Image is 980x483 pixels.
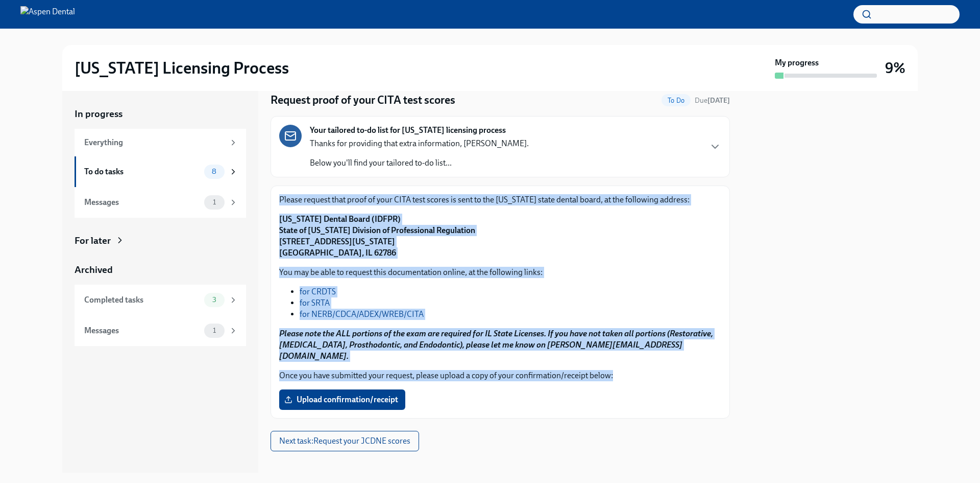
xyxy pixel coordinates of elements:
[310,138,529,149] p: Thanks for providing that extra information, [PERSON_NAME].
[279,214,475,258] strong: [US_STATE] Dental Board (IDFPR) State of [US_STATE] Division of Professional Regulation [STREET_A...
[279,267,721,278] p: You may be able to request this documentation online, at the following links:
[310,157,529,169] p: Below you'll find your tailored to-do list...
[300,309,424,319] a: for NERB/CDCA/ADEX/WREB/CITA
[695,96,730,105] span: October 2nd, 2025 09:00
[279,194,721,205] p: Please request that proof of your CITA test scores is sent to the [US_STATE] state dental board, ...
[279,370,721,381] p: Once you have submitted your request, please upload a copy of your confirmation/receipt below:
[695,96,730,105] span: Due
[279,436,410,446] span: Next task : Request your JCDNE scores
[20,6,75,22] img: Aspen Dental
[84,325,200,336] div: Messages
[707,96,730,105] strong: [DATE]
[75,263,246,277] a: Archived
[661,97,691,104] span: To Do
[75,107,246,121] a: In progress
[75,234,111,247] div: For later
[271,93,455,108] h4: Request proof of your CITA test scores
[75,156,246,187] a: To do tasks8
[286,395,398,405] span: Upload confirmation/receipt
[775,57,819,68] strong: My progress
[75,187,246,218] a: Messages1
[300,298,330,308] a: for SRTA
[84,197,200,208] div: Messages
[75,234,246,247] a: For later
[310,125,506,136] strong: Your tailored to-do list for [US_STATE] licensing process
[885,59,905,77] h3: 9%
[206,168,223,175] span: 8
[279,329,713,361] strong: Please note the ALL portions of the exam are required for IL State Licenses. If you have not take...
[75,285,246,315] a: Completed tasks3
[84,294,200,306] div: Completed tasks
[271,431,419,451] button: Next task:Request your JCDNE scores
[207,198,222,206] span: 1
[75,315,246,346] a: Messages1
[279,389,405,410] label: Upload confirmation/receipt
[75,58,289,78] h2: [US_STATE] Licensing Process
[300,287,336,296] a: for CRDTS
[84,166,200,177] div: To do tasks
[207,327,222,334] span: 1
[75,129,246,156] a: Everything
[206,296,223,304] span: 3
[84,137,225,148] div: Everything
